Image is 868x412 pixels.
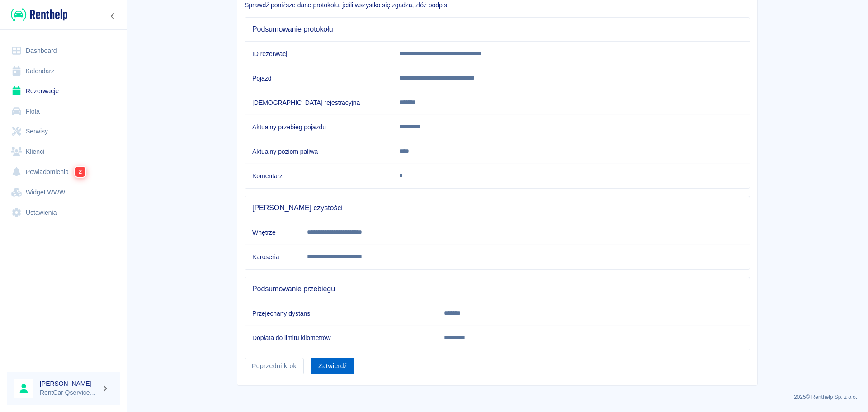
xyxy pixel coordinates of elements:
[7,121,120,142] a: Serwisy
[137,393,857,401] p: 2025 © Renthelp Sp. z o.o.
[311,358,354,374] button: Zatwierdź
[7,7,67,22] a: Renthelp logo
[252,309,429,318] h6: Przejechany dystans
[252,123,385,132] h6: Aktualny przebieg pojazdu
[40,379,98,388] h6: [PERSON_NAME]
[7,203,120,223] a: Ustawienia
[252,74,385,83] h6: Pojazd
[75,167,85,177] span: 2
[7,142,120,162] a: Klienci
[252,25,742,34] span: Podsumowanie protokołu
[252,333,429,342] h6: Dopłata do limitu kilometrów
[252,228,292,237] h6: Wnętrze
[252,252,292,261] h6: Karoseria
[252,49,385,58] h6: ID rezerwacji
[252,284,742,294] span: Podsumowanie przebiegu
[7,182,120,203] a: Widget WWW
[252,98,385,107] h6: [DEMOGRAPHIC_DATA] rejestracyjna
[7,161,120,182] a: Powiadomienia2
[7,101,120,122] a: Flota
[106,10,120,22] button: Zwiń nawigację
[7,81,120,101] a: Rezerwacje
[40,388,98,398] p: RentCar Qservice Damar Parts
[245,358,304,374] button: Poprzedni krok
[11,7,67,22] img: Renthelp logo
[252,147,385,156] h6: Aktualny poziom paliwa
[252,204,742,213] span: [PERSON_NAME] czystości
[7,61,120,81] a: Kalendarz
[245,0,750,10] p: Sprawdź poniższe dane protokołu, jeśli wszystko się zgadza, złóż podpis.
[7,41,120,61] a: Dashboard
[252,171,385,180] h6: Komentarz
